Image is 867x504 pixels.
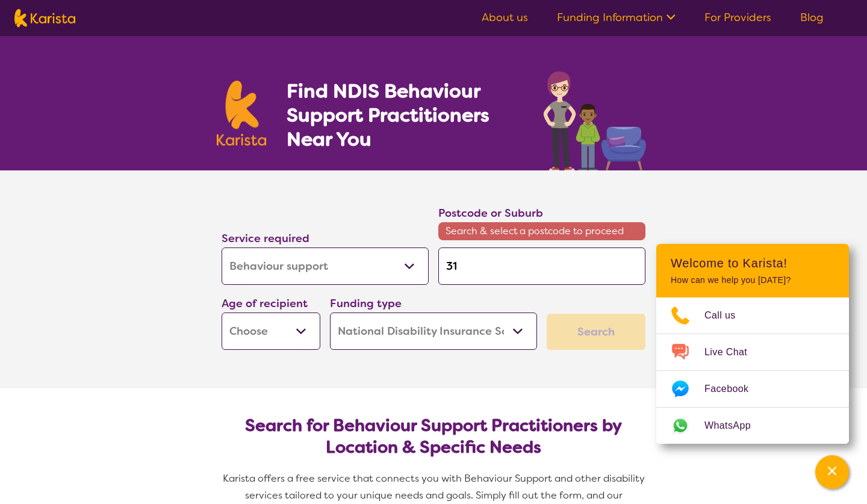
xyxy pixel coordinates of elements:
img: behaviour-support [540,65,650,170]
a: Funding Information [557,10,676,25]
h2: Search for Behaviour Support Practitioners by Location & Specific Needs [231,415,636,458]
p: How can we help you [DATE]? [671,275,834,285]
button: Channel Menu [815,455,849,489]
a: Blog [800,10,824,25]
label: Age of recipient [222,296,308,311]
img: Karista logo [14,9,75,27]
ul: Choose channel [656,297,849,444]
input: Type [438,247,645,285]
label: Postcode or Suburb [438,206,543,220]
label: Service required [222,231,309,246]
span: WhatsApp [704,417,765,435]
a: Web link opens in a new tab. [656,408,849,444]
h1: Find NDIS Behaviour Support Practitioners Near You [287,79,520,151]
span: Search & select a postcode to proceed [438,222,645,240]
img: Karista logo [217,81,266,146]
h2: Welcome to Karista! [671,256,834,270]
div: Channel Menu [656,244,849,444]
span: Call us [704,306,750,325]
span: Live Chat [704,343,762,361]
label: Funding type [330,296,402,311]
span: Facebook [704,380,763,398]
a: About us [482,10,528,25]
a: For Providers [704,10,771,25]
